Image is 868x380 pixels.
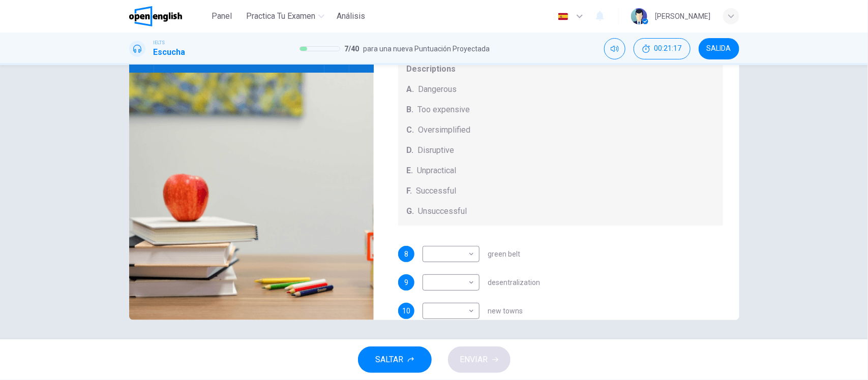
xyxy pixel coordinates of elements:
span: new towns [488,307,523,314]
span: desentralization [488,279,540,286]
button: SALTAR [358,346,432,373]
span: B. [406,104,413,116]
span: Unsuccessful [418,205,467,217]
span: IELTS [154,39,165,46]
img: Case Study [129,73,374,320]
span: SALIDA [707,45,731,53]
span: E. [406,165,413,177]
div: [PERSON_NAME] [655,10,711,22]
div: Ocultar [634,38,691,59]
span: Descriptions [406,63,715,75]
a: OpenEnglish logo [129,6,206,26]
span: 10 [402,307,410,314]
span: 00:21:17 [654,45,682,53]
span: D. [406,144,413,156]
img: es [557,13,570,20]
img: Profile picture [631,8,647,24]
span: 7 / 40 [344,43,359,55]
img: OpenEnglish logo [129,6,183,26]
span: A. [406,83,414,96]
button: 00:21:17 [634,38,691,59]
span: 9 [404,279,408,286]
span: Análisis [337,10,365,22]
span: Successful [416,185,456,197]
span: G. [406,205,414,217]
span: SALTAR [376,353,404,367]
span: 8 [404,250,408,258]
span: Dangerous [418,83,457,96]
button: SALIDA [699,38,739,59]
span: Practica tu examen [246,10,315,22]
span: Disruptive [417,144,454,156]
span: Unpractical [417,165,456,177]
span: C. [406,124,414,136]
button: Practica tu examen [242,7,328,25]
span: Too expensive [417,104,470,116]
span: Oversimplified [418,124,470,136]
span: Panel [212,10,232,22]
h1: Escucha [154,46,186,58]
span: para una nueva Puntuación Proyectada [363,43,490,55]
div: Silenciar [604,38,625,59]
span: F. [406,185,412,197]
button: Panel [205,7,238,25]
span: green belt [488,250,520,258]
button: Análisis [333,7,369,25]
